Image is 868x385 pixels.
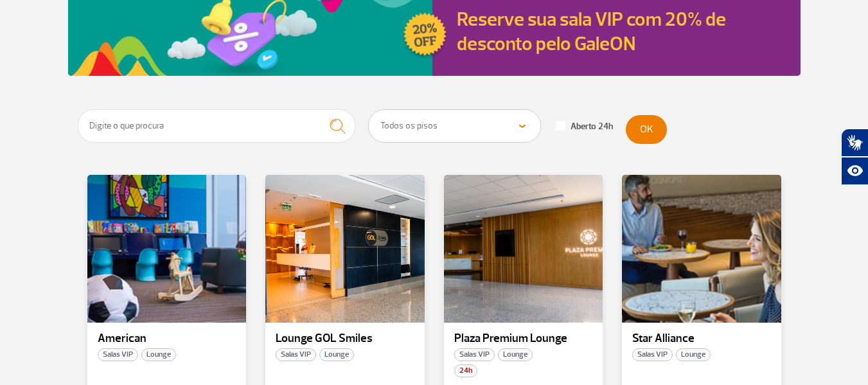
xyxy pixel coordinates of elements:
span: Lounge [141,348,176,361]
p: Lounge GOL Smiles [276,332,414,345]
div: Plugin de acessibilidade da Hand Talk. [841,129,868,185]
span: Salas VIP [632,348,673,361]
button: Abrir recursos assistivos. [841,157,868,185]
a: Reserve sua sala VIP com 20% de desconto pelo GaleON [457,7,726,56]
p: Star Alliance [632,332,771,345]
span: Lounge [498,348,533,361]
span: Salas VIP [276,348,316,361]
span: Salas VIP [98,348,138,361]
span: Salas VIP [454,348,495,361]
label: Aberto 24h [556,121,613,132]
input: Digite o que procura [78,109,356,143]
button: OK [626,115,667,144]
button: Abrir tradutor de língua de sinais. [841,129,868,157]
p: American [98,332,236,345]
span: Lounge [676,348,711,361]
p: Plaza Premium Lounge [454,332,593,345]
span: Lounge [319,348,354,361]
span: 24h [454,364,477,377]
